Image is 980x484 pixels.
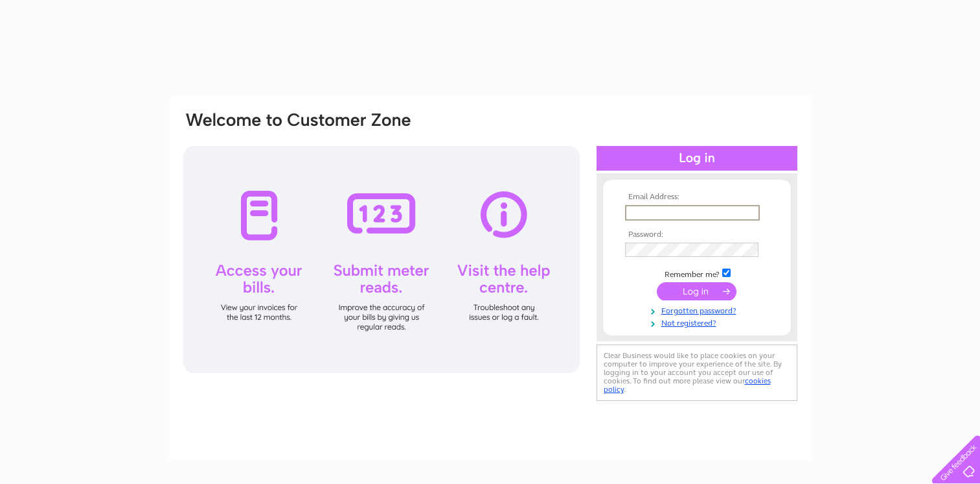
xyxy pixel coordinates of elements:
[604,376,771,394] a: cookies policy
[625,316,772,328] a: Not registered?
[622,230,772,239] th: Password:
[622,193,772,202] th: Email Address:
[625,304,772,316] a: Forgotten password?
[657,282,736,300] input: Submit
[597,345,797,401] div: Clear Business would like to place cookies on your computer to improve your experience of the sit...
[622,267,772,280] td: Remember me?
